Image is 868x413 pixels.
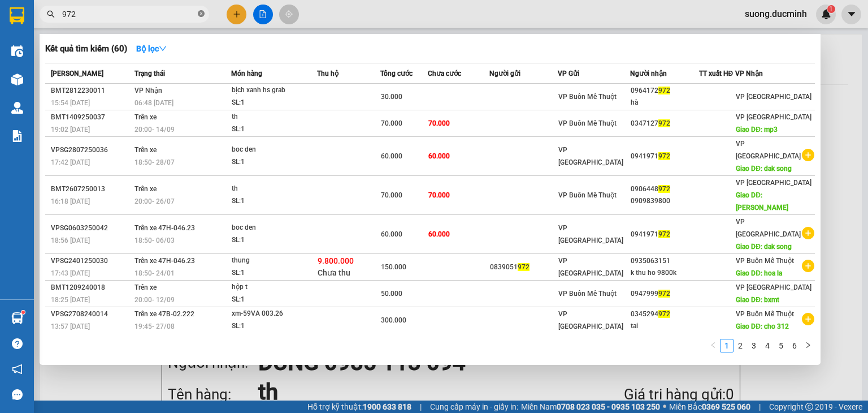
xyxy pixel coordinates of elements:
[736,218,801,238] span: VP [GEOGRAPHIC_DATA]
[490,261,557,273] div: 0839051
[736,191,788,212] span: Giao DĐ: [PERSON_NAME]
[736,296,779,304] span: Giao DĐ: bxmt
[761,339,774,352] a: 4
[317,70,338,78] span: Thu hộ
[11,312,23,324] img: warehouse-icon
[706,339,720,352] button: left
[699,70,734,78] span: TT xuất HĐ
[78,75,86,83] span: environment
[134,99,173,107] span: 06:48 [DATE]
[198,10,205,17] span: close-circle
[631,85,698,97] div: 0964172
[735,70,763,78] span: VP Nhận
[736,283,811,291] span: VP [GEOGRAPHIC_DATA]
[381,152,402,160] span: 60.000
[134,269,175,277] span: 18:50 - 24/01
[11,74,23,85] img: warehouse-icon
[12,338,23,349] span: question-circle
[381,191,402,199] span: 70.000
[51,222,131,234] div: VPSG0603250042
[802,313,814,325] span: plus-circle
[428,70,461,78] span: Chưa cước
[134,236,175,244] span: 18:50 - 06/03
[232,234,316,247] div: SL: 1
[775,339,787,352] a: 5
[232,111,316,123] div: th
[232,267,316,279] div: SL: 1
[232,144,316,156] div: boc den
[232,281,316,294] div: hộp t
[232,156,316,169] div: SL: 1
[51,158,90,166] span: 17:42 [DATE]
[10,7,24,24] img: logo-vxr
[631,255,698,267] div: 0935063151
[736,269,782,277] span: Giao DĐ: hoa la
[736,322,789,330] span: Giao DĐ: cho 312
[318,268,350,277] span: Chưa thu
[658,290,670,298] span: 972
[232,222,316,234] div: boc den
[134,113,157,121] span: Trên xe
[747,339,761,352] li: 3
[658,310,670,318] span: 972
[51,85,131,97] div: BMT2812230011
[232,308,316,320] div: xm-59VA 003.26
[134,158,175,166] span: 18:50 - 28/07
[631,97,698,109] div: hà
[428,152,450,160] span: 60.000
[631,118,698,130] div: 0347127
[198,9,205,20] span: close-circle
[12,389,23,400] span: message
[630,70,667,78] span: Người nhận
[381,316,406,324] span: 300.000
[658,152,670,160] span: 972
[381,93,402,101] span: 30.000
[51,255,131,267] div: VPSG2401250030
[428,230,450,238] span: 60.000
[631,267,698,279] div: k thu ho 9800k
[748,339,760,352] a: 3
[51,70,103,78] span: [PERSON_NAME]
[11,45,23,57] img: warehouse-icon
[558,93,617,101] span: VP Buôn Mê Thuột
[12,364,23,375] span: notification
[631,320,698,332] div: tai
[134,70,165,78] span: Trạng thái
[21,311,25,314] sup: 1
[232,320,316,333] div: SL: 1
[518,263,530,271] span: 972
[6,6,164,27] li: [PERSON_NAME]
[736,165,792,173] span: Giao DĐ: dak song
[134,185,157,193] span: Trên xe
[558,146,623,166] span: VP [GEOGRAPHIC_DATA]
[51,236,90,244] span: 18:56 [DATE]
[489,70,520,78] span: Người gửi
[558,257,623,277] span: VP [GEOGRAPHIC_DATA]
[134,257,195,265] span: Trên xe 47H-046.23
[788,339,801,352] a: 6
[51,269,90,277] span: 17:43 [DATE]
[51,322,90,330] span: 13:57 [DATE]
[51,197,90,205] span: 16:18 [DATE]
[736,126,778,134] span: Giao DĐ: mp3
[380,70,413,78] span: Tổng cước
[774,339,788,352] li: 5
[231,70,262,78] span: Món hàng
[802,227,814,239] span: plus-circle
[11,102,23,114] img: warehouse-icon
[6,48,78,85] li: VP VP [GEOGRAPHIC_DATA]
[11,130,23,142] img: solution-icon
[734,339,747,352] li: 2
[51,183,131,195] div: BMT2607250013
[736,140,801,160] span: VP [GEOGRAPHIC_DATA]
[801,339,815,352] li: Next Page
[381,230,402,238] span: 60.000
[734,339,747,352] a: 2
[631,288,698,300] div: 0947999
[736,310,794,318] span: VP Buôn Mê Thuột
[51,111,131,123] div: BMT1409250037
[736,257,794,265] span: VP Buôn Mê Thuột
[801,339,815,352] button: right
[232,97,316,109] div: SL: 1
[51,144,131,156] div: VPSG2807250036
